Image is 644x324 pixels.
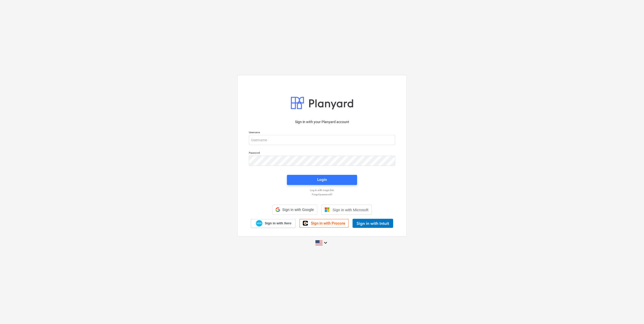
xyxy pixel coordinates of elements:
span: Sign in with Microsoft [333,208,368,212]
span: Sign in with Google [282,208,314,212]
i: keyboard_arrow_down [323,240,329,246]
div: Sign in with Google [272,205,317,215]
p: Sign in with your Planyard account [249,119,395,125]
a: Log in with magic link [246,188,398,192]
p: Username [249,131,395,135]
a: Sign in with Procore [300,219,348,228]
span: Sign in with Xero [265,221,291,226]
p: Password [249,151,395,155]
a: Sign in with Xero [251,219,296,228]
span: Sign in with Procore [311,221,345,226]
img: Xero logo [256,220,262,227]
button: Login [287,175,357,185]
a: Forgot password? [246,193,398,196]
div: Login [317,176,327,183]
input: Username [249,135,395,145]
img: Microsoft logo [325,207,330,212]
